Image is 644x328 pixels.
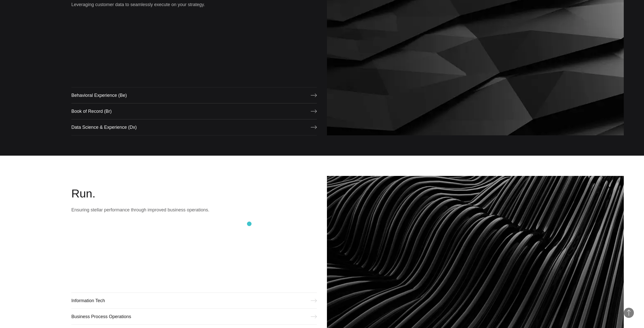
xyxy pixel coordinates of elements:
[71,119,317,135] a: Data Science & Experience (Dx)
[71,87,317,103] a: Behavioral Experience (Be)
[71,186,317,201] h2: Run.
[71,308,317,325] a: Business Process Operations
[71,206,317,213] p: Ensuring stellar performance through improved business operations.
[624,308,634,318] button: Back to Top
[71,103,317,119] a: Book of Record (Br)
[71,1,317,8] p: Leveraging customer data to seamlessly execute on your strategy.
[71,293,317,309] a: Information Tech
